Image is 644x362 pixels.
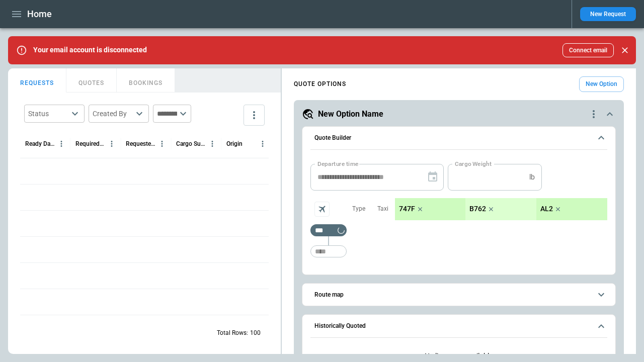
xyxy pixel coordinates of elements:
p: AL2 [540,205,553,213]
div: Required Date & Time (UTC+03:00) [75,140,105,147]
label: Cargo Weight [455,159,492,168]
p: Taxi [377,205,388,213]
div: Too short [310,224,347,236]
button: Historically Quoted [310,315,607,338]
div: Quote Builder [310,164,607,262]
p: Type [352,205,365,213]
p: Total Rows: [217,329,248,337]
div: Created By [93,109,133,119]
div: Requested Route [126,140,155,147]
button: Connect email [562,43,614,57]
div: scrollable content [395,198,607,220]
button: QUOTES [66,68,117,93]
p: 100 [250,329,261,337]
button: Close [618,43,632,57]
div: Too short [310,245,347,257]
button: New Option Namequote-option-actions [302,108,616,120]
p: Your email account is disconnected [33,46,147,54]
button: BOOKINGS [117,68,175,93]
p: 747F [399,205,415,213]
button: Origin column menu [256,137,269,150]
div: Cargo Summary [176,140,206,147]
h6: Historically Quoted [314,323,366,329]
button: Requested Route column menu [155,137,169,150]
h6: Quote Builder [314,135,351,141]
div: Status [28,109,68,119]
label: Departure time [317,159,359,168]
div: dismiss [618,39,632,61]
button: Cargo Summary column menu [206,137,219,150]
div: Ready Date & Time (UTC+03:00) [25,140,55,147]
h5: New Option Name [318,109,383,120]
button: REQUESTS [8,68,66,93]
button: New Option [579,76,624,92]
span: Aircraft selection [314,202,330,217]
p: lb [529,173,535,182]
div: quote-option-actions [588,108,600,120]
p: B762 [469,205,486,213]
h6: Route map [314,292,344,298]
h1: Home [27,8,52,20]
button: Required Date & Time (UTC+03:00) column menu [105,137,118,150]
div: Origin [226,140,243,147]
h4: QUOTE OPTIONS [294,82,346,86]
button: more [244,105,265,126]
button: New Request [580,7,636,21]
button: Ready Date & Time (UTC+03:00) column menu [55,137,68,150]
button: Route map [310,284,607,306]
button: Quote Builder [310,127,607,150]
